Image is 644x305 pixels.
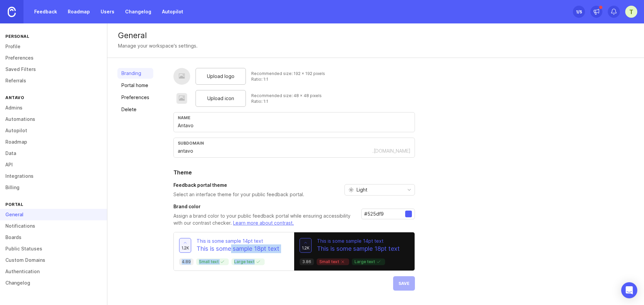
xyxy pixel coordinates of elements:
[173,182,304,188] h3: Feedback portal theme
[300,238,312,253] button: 1.2k
[199,259,226,264] p: Small text
[158,6,187,18] a: Autopilot
[173,213,356,227] p: Assign a brand color to your public feedback portal while ensuring accessibility with our contras...
[576,7,582,16] div: 1 /5
[121,6,155,18] a: Changelog
[621,282,637,298] div: Open Intercom Messenger
[30,6,61,18] a: Feedback
[302,245,310,251] span: 1.2k
[207,95,234,102] span: Upload icon
[117,92,153,103] a: Preferences
[197,238,279,244] p: This is some sample 14pt text
[372,148,411,154] div: .[DOMAIN_NAME]
[117,104,153,115] a: Delete
[357,186,367,194] span: Light
[317,238,400,244] p: This is some sample 14pt text
[178,141,411,146] div: subdomain
[302,259,311,264] p: 3.86
[173,191,304,198] p: Select an interface theme for your public feedback portal.
[173,203,356,210] h3: Brand color
[181,245,189,251] span: 1.2k
[233,220,294,226] a: Learn more about contrast.
[251,98,322,104] div: Ratio: 1:1
[404,187,415,193] svg: toggle icon
[118,42,198,50] div: Manage your workspace's settings.
[118,31,633,40] div: General
[197,244,279,253] p: This is some sample 18pt text
[625,6,637,18] button: T
[234,259,262,264] p: Large text
[344,184,415,196] div: toggle menu
[251,76,325,82] div: Ratio: 1:1
[178,147,372,155] input: Subdomain
[251,93,322,98] div: Recommended size: 48 x 48 pixels
[207,73,234,80] span: Upload logo
[348,187,354,193] svg: prefix icon Sun
[8,7,16,17] img: Canny Home
[173,168,415,176] h2: Theme
[182,259,191,264] p: 4.89
[355,259,382,264] p: Large text
[317,244,400,253] p: This is some sample 18pt text
[64,6,94,18] a: Roadmap
[251,71,325,76] div: Recommended size: 192 x 192 pixels
[97,6,118,18] a: Users
[178,115,411,120] div: Name
[179,238,191,253] button: 1.2k
[117,68,153,79] a: Branding
[117,80,153,91] a: Portal home
[573,6,585,18] button: 1/5
[319,259,346,264] p: Small text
